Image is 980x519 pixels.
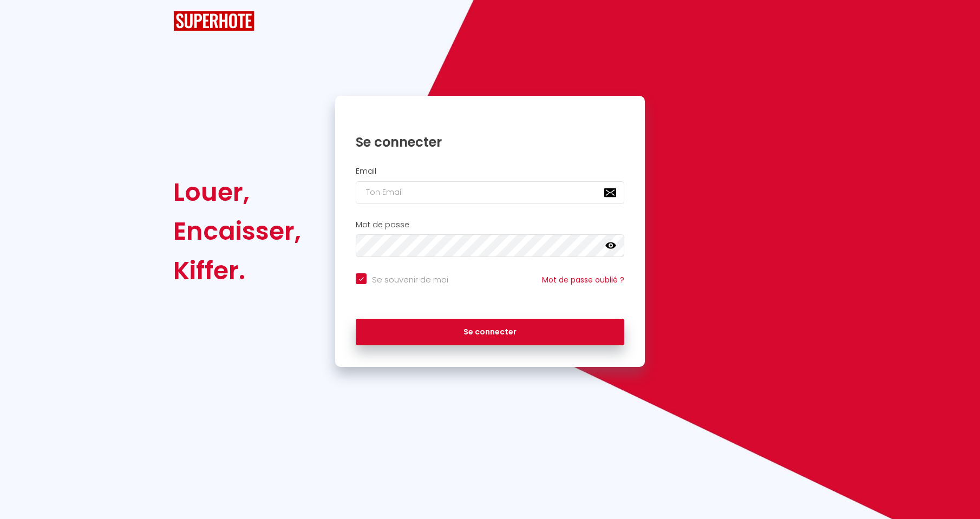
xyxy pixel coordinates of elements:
button: Se connecter [356,319,624,346]
input: Ton Email [356,181,624,204]
h2: Mot de passe [356,220,624,229]
img: SuperHote logo [173,11,254,31]
div: Encaisser, [173,212,301,251]
div: Kiffer. [173,251,301,290]
h1: Se connecter [356,134,624,150]
a: Mot de passe oublié ? [542,274,624,285]
div: Louer, [173,173,301,212]
h2: Email [356,167,624,176]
